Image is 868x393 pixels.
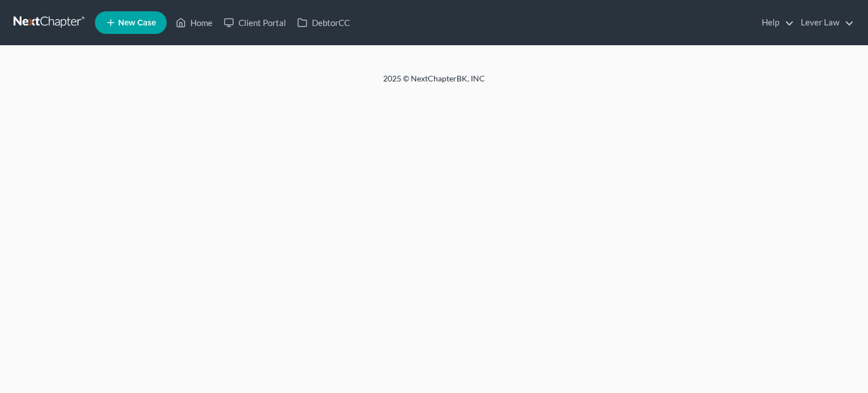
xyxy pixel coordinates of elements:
a: Client Portal [218,12,292,33]
a: Home [170,12,218,33]
a: Help [756,12,794,33]
a: DebtorCC [292,12,355,33]
a: Lever Law [795,12,854,33]
div: 2025 © NextChapterBK, INC [112,73,756,93]
new-legal-case-button: New Case [95,11,167,34]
